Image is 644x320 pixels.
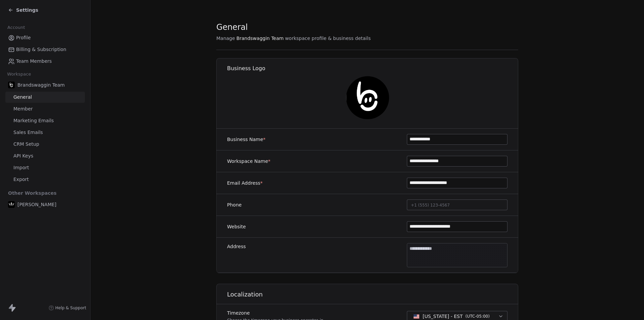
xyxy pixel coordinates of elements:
span: Team Members [16,58,52,65]
a: General [5,92,85,103]
a: Import [5,162,85,173]
span: [PERSON_NAME] [17,201,56,208]
a: CRM Setup [5,139,85,150]
span: Brandswaggin Team [236,35,284,42]
img: Untitled%20design%20(7).jpg [346,76,389,119]
a: API Keys [5,150,85,162]
a: Team Members [5,56,85,67]
h1: Localization [227,290,519,299]
span: API Keys [13,152,33,159]
img: Untitled%20design%20(2).png [8,201,15,208]
span: Marketing Emails [13,117,54,124]
a: Profile [5,32,85,43]
label: Address [227,243,246,250]
a: Billing & Subscription [5,44,85,55]
a: Export [5,174,85,185]
a: Sales Emails [5,127,85,138]
span: [US_STATE] - EST [423,313,463,320]
span: Manage [216,35,235,42]
label: Timezone [227,310,323,316]
label: Website [227,223,246,230]
a: Help & Support [49,305,86,311]
span: Sales Emails [13,129,43,136]
span: Account [4,22,28,33]
span: Billing & Subscription [16,46,66,53]
span: Help & Support [55,305,86,311]
span: Profile [16,34,31,41]
button: +1 (555) 123-4567 [407,199,507,210]
label: Email Address [227,180,263,186]
span: +1 (555) 123-4567 [411,203,450,208]
span: Member [13,105,33,112]
span: workspace profile & business details [285,35,371,42]
img: Untitled%20design%20(7).jpg [8,82,15,88]
span: General [216,22,248,32]
label: Phone [227,201,241,208]
a: Marketing Emails [5,115,85,126]
span: Export [13,176,29,183]
label: Workspace Name [227,158,270,165]
h1: Business Logo [227,65,519,72]
span: Import [13,164,29,171]
span: Brandswaggin Team [17,82,65,88]
span: Other Workspaces [5,188,59,198]
span: ( UTC-05:00 ) [466,313,490,319]
span: Workspace [4,69,34,79]
span: CRM Setup [13,141,39,148]
a: Settings [8,7,38,13]
a: Member [5,103,85,115]
label: Business Name [227,136,266,143]
span: Settings [16,7,38,13]
span: General [13,94,32,101]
